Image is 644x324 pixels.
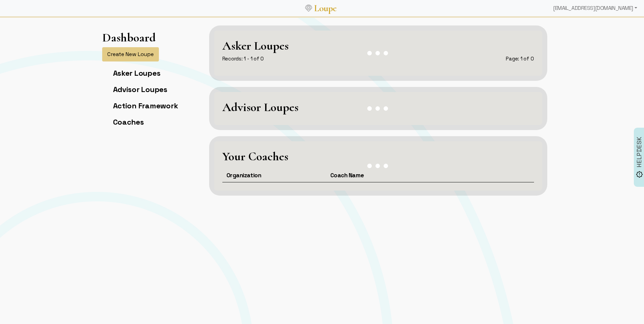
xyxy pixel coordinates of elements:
[636,171,643,178] img: brightness_alert_FILL0_wght500_GRAD0_ops.svg
[113,101,178,110] a: Action Framework
[113,85,167,94] a: Advisor Loupes
[312,2,339,15] a: Loupe
[113,117,144,127] a: Coaches
[305,5,312,12] img: Loupe Logo
[102,31,156,44] h1: Dashboard
[113,68,161,78] a: Asker Loupes
[102,31,178,133] app-left-page-nav: Dashboard
[102,47,159,61] button: Create New Loupe
[550,1,640,15] div: [EMAIL_ADDRESS][DOMAIN_NAME]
